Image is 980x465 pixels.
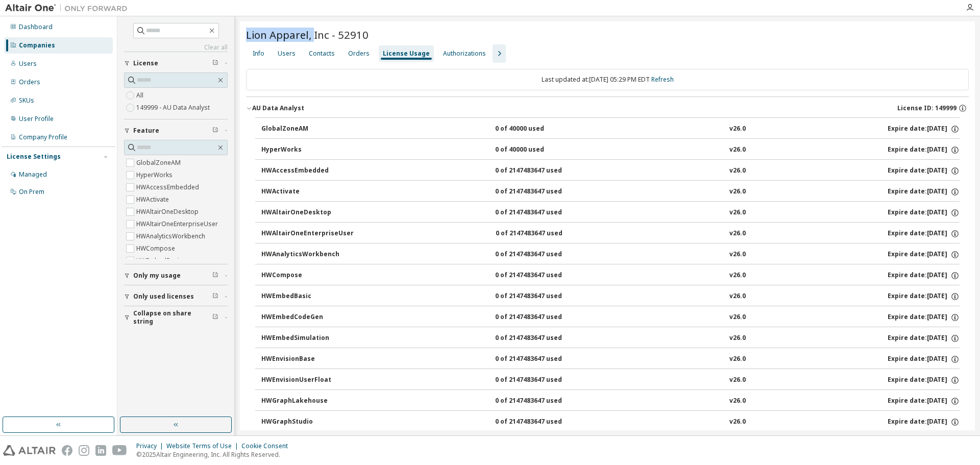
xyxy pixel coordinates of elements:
div: Users [278,50,296,58]
button: HWAnalyticsWorkbench0 of 2147483647 usedv26.0Expire date:[DATE] [261,243,960,266]
button: HWCompose0 of 2147483647 usedv26.0Expire date:[DATE] [261,264,960,287]
img: instagram.svg [79,445,89,456]
div: v26.0 [729,145,746,155]
span: Clear filter [212,59,218,67]
button: Only used licenses [124,285,228,308]
button: HWAltairOneEnterpriseUser0 of 2147483647 usedv26.0Expire date:[DATE] [261,223,960,245]
div: GlobalZoneAM [261,125,353,134]
div: Privacy [136,442,166,450]
label: HyperWorks [136,169,175,181]
div: 0 of 2147483647 used [495,418,587,427]
button: AU Data AnalystLicense ID: 149999 [246,97,969,119]
img: youtube.svg [112,445,127,456]
div: License Settings [7,153,61,161]
button: HWGraphLakehouse0 of 2147483647 usedv26.0Expire date:[DATE] [261,390,960,412]
div: Dashboard [19,23,53,31]
div: Expire date: [DATE] [888,208,960,217]
div: HWEnvisionUserFloat [261,376,353,385]
label: HWAltairOneEnterpriseUser [136,218,220,230]
div: License Usage [383,50,430,58]
div: HWEnvisionBase [261,355,353,364]
div: Expire date: [DATE] [888,355,960,364]
button: HWEmbedSimulation0 of 2147483647 usedv26.0Expire date:[DATE] [261,327,960,350]
div: Expire date: [DATE] [888,145,960,155]
div: 0 of 2147483647 used [495,208,587,217]
img: facebook.svg [62,445,72,456]
span: Clear filter [212,313,218,322]
button: HWAccessEmbedded0 of 2147483647 usedv26.0Expire date:[DATE] [261,160,960,182]
div: HWAltairOneEnterpriseUser [261,229,354,238]
div: 0 of 2147483647 used [495,187,587,197]
label: HWAltairOneDesktop [136,206,201,218]
div: Company Profile [19,133,67,141]
button: HyperWorks0 of 40000 usedv26.0Expire date:[DATE] [261,139,960,161]
div: Cookie Consent [241,442,294,450]
label: HWAccessEmbedded [136,181,201,193]
div: Expire date: [DATE] [888,250,960,259]
a: Refresh [651,75,674,84]
button: HWGraphStudio0 of 2147483647 usedv26.0Expire date:[DATE] [261,411,960,433]
p: © 2025 Altair Engineering, Inc. All Rights Reserved. [136,450,294,459]
div: Expire date: [DATE] [888,229,960,238]
div: v26.0 [729,292,746,301]
div: HWEmbedCodeGen [261,313,353,322]
button: HWActivate0 of 2147483647 usedv26.0Expire date:[DATE] [261,181,960,203]
div: v26.0 [729,397,746,406]
div: User Profile [19,115,54,123]
div: Expire date: [DATE] [888,166,960,176]
div: Info [253,50,264,58]
span: License ID: 149999 [897,104,957,112]
div: 0 of 2147483647 used [496,229,587,238]
div: v26.0 [729,187,746,197]
img: altair_logo.svg [3,445,56,456]
div: v26.0 [729,208,746,217]
div: Website Terms of Use [166,442,241,450]
span: Collapse on share string [133,309,212,326]
button: HWEnvisionUserFloat0 of 2147483647 usedv26.0Expire date:[DATE] [261,369,960,391]
span: Only used licenses [133,292,194,301]
img: linkedin.svg [95,445,106,456]
div: 0 of 2147483647 used [495,397,587,406]
div: v26.0 [729,271,746,280]
label: 149999 - AU Data Analyst [136,102,212,114]
span: Clear filter [212,127,218,135]
div: v26.0 [729,250,746,259]
label: All [136,89,145,102]
div: HWCompose [261,271,353,280]
div: HWAccessEmbedded [261,166,353,176]
a: Clear all [124,43,228,52]
button: Collapse on share string [124,306,228,329]
button: Feature [124,119,228,142]
span: License [133,59,158,67]
div: Expire date: [DATE] [888,125,960,134]
div: HWEmbedBasic [261,292,353,301]
div: v26.0 [729,376,746,385]
span: Feature [133,127,159,135]
div: 0 of 2147483647 used [495,376,587,385]
div: HyperWorks [261,145,353,155]
div: v26.0 [729,334,746,343]
div: 0 of 40000 used [495,125,587,134]
div: HWAnalyticsWorkbench [261,250,353,259]
span: Only my usage [133,272,181,280]
label: HWEmbedBasic [136,255,184,267]
button: HWEnvisionBase0 of 2147483647 usedv26.0Expire date:[DATE] [261,348,960,371]
label: HWActivate [136,193,171,206]
button: HWEmbedBasic0 of 2147483647 usedv26.0Expire date:[DATE] [261,285,960,308]
button: GlobalZoneAM0 of 40000 usedv26.0Expire date:[DATE] [261,118,960,140]
div: v26.0 [729,355,746,364]
div: 0 of 2147483647 used [495,292,587,301]
div: Expire date: [DATE] [888,397,960,406]
label: GlobalZoneAM [136,157,183,169]
div: 0 of 2147483647 used [495,355,587,364]
div: Expire date: [DATE] [888,418,960,427]
div: v26.0 [729,125,746,134]
div: 0 of 2147483647 used [495,166,587,176]
div: AU Data Analyst [252,104,304,112]
div: Expire date: [DATE] [888,292,960,301]
label: HWAnalyticsWorkbench [136,230,207,242]
span: Clear filter [212,272,218,280]
img: Altair One [5,3,133,13]
span: Lion Apparel, Inc - 52910 [246,28,369,42]
div: 0 of 2147483647 used [495,334,587,343]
